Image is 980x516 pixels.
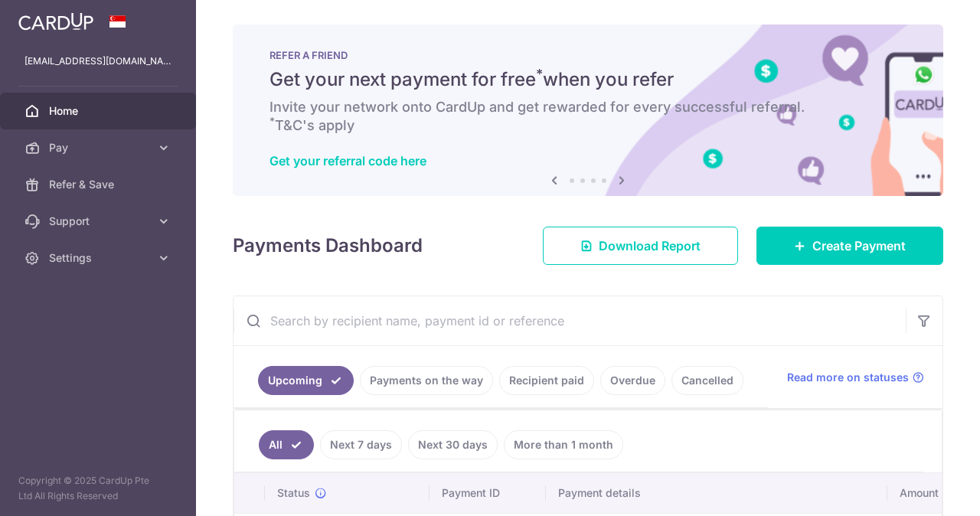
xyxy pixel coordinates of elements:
[599,237,701,255] span: Download Report
[504,430,623,459] a: More than 1 month
[49,140,150,155] span: Pay
[234,296,906,345] input: Search by recipient name, payment id or reference
[812,237,906,255] span: Create Payment
[430,473,546,513] th: Payment ID
[600,366,665,395] a: Overdue
[233,232,423,260] h4: Payments Dashboard
[18,12,93,31] img: CardUp
[320,430,402,459] a: Next 7 days
[259,430,314,459] a: All
[269,67,906,92] h5: Get your next payment for free when you refer
[756,227,943,265] a: Create Payment
[546,473,887,513] th: Payment details
[49,250,150,266] span: Settings
[269,153,426,168] a: Get your referral code here
[49,214,150,229] span: Support
[543,227,738,265] a: Download Report
[49,103,150,119] span: Home
[49,177,150,192] span: Refer & Save
[787,370,924,385] a: Read more on statuses
[408,430,498,459] a: Next 30 days
[258,366,354,395] a: Upcoming
[269,49,906,61] p: REFER A FRIEND
[24,54,171,69] p: [EMAIL_ADDRESS][DOMAIN_NAME]
[277,485,310,501] span: Status
[499,366,594,395] a: Recipient paid
[671,366,743,395] a: Cancelled
[269,98,906,135] h6: Invite your network onto CardUp and get rewarded for every successful referral. T&C's apply
[881,470,965,508] iframe: Opens a widget where you can find more information
[360,366,493,395] a: Payments on the way
[787,370,909,385] span: Read more on statuses
[233,24,943,196] img: RAF banner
